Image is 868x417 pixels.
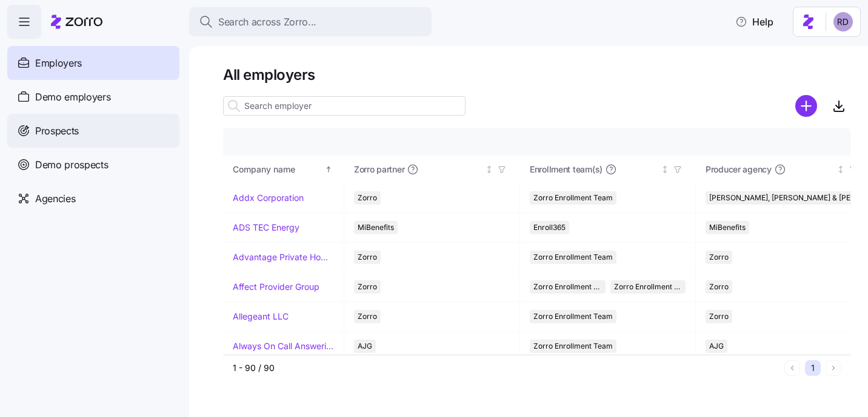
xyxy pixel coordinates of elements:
[223,156,344,183] th: Company nameSorted ascending
[7,148,179,182] a: Demo prospects
[7,182,179,215] a: Agencies
[35,56,82,71] span: Employers
[533,191,613,205] span: Zorro Enrollment Team
[189,7,432,36] button: Search across Zorro...
[233,281,319,293] a: Affect Provider Group
[358,310,377,323] span: Zorro
[223,65,851,84] h1: All employers
[709,251,729,264] span: Zorro
[358,280,377,294] span: Zorro
[35,191,75,206] span: Agencies
[709,221,746,234] span: MiBenefits
[35,123,79,139] span: Prospects
[223,96,466,116] input: Search employer
[533,221,566,234] span: Enroll365
[233,163,322,176] div: Company name
[826,360,841,376] button: Next page
[233,192,304,204] a: Addx Corporation
[218,15,316,30] span: Search across Zorro...
[533,251,613,264] span: Zorro Enrollment Team
[233,222,299,234] a: ADS TEC Energy
[233,362,780,374] div: 1 - 90 / 90
[833,12,853,31] img: 6d862e07fa9c5eedf81a4422c42283ac
[709,340,724,353] span: AJG
[661,165,669,174] div: Not sorted
[35,90,111,105] span: Demo employers
[233,310,289,323] a: Allegeant LLC
[735,15,773,29] span: Help
[35,157,109,172] span: Demo prospects
[7,80,179,114] a: Demo employers
[530,163,603,176] span: Enrollment team(s)
[7,46,179,80] a: Employers
[533,340,613,353] span: Zorro Enrollment Team
[706,163,772,176] span: Producer agency
[324,165,333,174] div: Sorted ascending
[520,156,696,183] th: Enrollment team(s)Not sorted
[614,280,683,294] span: Zorro Enrollment Experts
[784,360,800,376] button: Previous page
[344,156,520,183] th: Zorro partnerNot sorted
[709,310,729,323] span: Zorro
[485,165,493,174] div: Not sorted
[795,95,817,117] svg: add icon
[358,191,377,205] span: Zorro
[533,310,613,323] span: Zorro Enrollment Team
[358,251,377,264] span: Zorro
[805,360,821,376] button: 1
[358,340,372,353] span: AJG
[233,340,334,352] a: Always On Call Answering Service
[358,221,394,234] span: MiBenefits
[354,163,404,176] span: Zorro partner
[726,10,783,34] button: Help
[533,280,602,294] span: Zorro Enrollment Team
[233,251,334,263] a: Advantage Private Home Care
[836,165,845,174] div: Not sorted
[709,280,729,294] span: Zorro
[7,114,179,148] a: Prospects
